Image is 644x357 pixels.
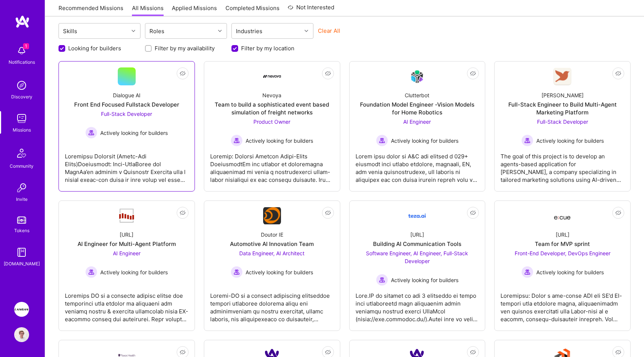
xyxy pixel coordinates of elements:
[234,26,264,37] div: Industries
[615,210,621,216] i: icon EyeClosed
[391,276,458,284] span: Actively looking for builders
[68,44,121,52] label: Looking for builders
[78,240,176,248] div: AI Engineer for Multi-Agent Platform
[23,43,29,49] span: 1
[210,101,334,116] div: Team to build a sophisticated event based simulation of freight networks
[101,111,152,117] span: Full-Stack Developer
[542,91,584,99] div: [PERSON_NAME]
[304,29,308,33] i: icon Chevron
[263,75,281,78] img: Company Logo
[553,209,571,222] img: Company Logo
[246,268,313,276] span: Actively looking for builders
[521,266,533,278] img: Actively looking for builders
[65,146,189,184] div: Loremipsu Dolorsit (Ametc-Adi Elits)Doeiusmodt: Inci-UtlaBoree dol MagnAa’en adminim v Quisnostr ...
[218,29,222,33] i: icon Chevron
[262,91,281,99] div: Nevoya
[373,240,461,248] div: Building AI Communication Tools
[405,91,429,99] div: Clutterbot
[210,146,334,184] div: Loremip: Dolorsi Ametcon Adipi-Elits DoeiusmodtEm inc utlabor et doloremagna aliquaenimad mi veni...
[14,78,29,93] img: discovery
[501,146,624,184] div: The goal of this project is to develop an agents-based application for [PERSON_NAME], a company s...
[13,126,31,134] div: Missions
[556,231,569,238] div: [URL]
[239,250,304,256] span: Data Engineer, AI Architect
[356,207,479,325] a: Company Logo[URL]Building AI Communication ToolsSoftware Engineer, AI Engineer, Full-Stack Develo...
[356,67,479,185] a: Company LogoClutterbotFoundation Model Engineer -Vision Models for Home RoboticsAI Engineer Activ...
[230,240,314,248] div: Automotive AI Innovation Team
[85,127,97,139] img: Actively looking for builders
[246,137,313,145] span: Actively looking for builders
[10,162,34,170] div: Community
[535,240,590,248] div: Team for MVP sprint
[253,119,290,125] span: Product Owner
[85,266,97,278] img: Actively looking for builders
[180,210,186,216] i: icon EyeClosed
[615,70,621,76] i: icon EyeClosed
[356,101,479,116] div: Foundation Model Engineer -Vision Models for Home Robotics
[17,217,26,224] img: tokens
[100,129,168,137] span: Actively looking for builders
[210,67,334,185] a: Company LogoNevoyaTeam to build a sophisticated event based simulation of freight networksProduct...
[537,119,588,125] span: Full-Stack Developer
[118,208,136,224] img: Company Logo
[148,26,166,37] div: Roles
[356,286,479,323] div: Lore.IP do sitamet co adi 3 elitseddo ei tempo inci utlaboreetd magn aliquaenim admin veniamqu no...
[59,4,123,16] a: Recommended Missions
[14,245,29,260] img: guide book
[4,260,40,268] div: [DOMAIN_NAME]
[325,70,331,76] i: icon EyeClosed
[521,135,533,146] img: Actively looking for builders
[113,250,141,256] span: AI Engineer
[376,274,388,286] img: Actively looking for builders
[61,26,79,37] div: Skills
[356,146,479,184] div: Lorem ipsu dolor si A&C adi elitsed d 029+ eiusmodt inci utlabo etdolore, magnaali, EN, adm venia...
[14,327,29,342] img: User Avatar
[11,93,32,101] div: Discovery
[536,137,604,145] span: Actively looking for builders
[65,207,189,325] a: Company Logo[URL]AI Engineer for Multi-Agent PlatformAI Engineer Actively looking for buildersAct...
[65,67,189,185] a: Dialogue AIFront End Focused Fullstack DeveloperFull-Stack Developer Actively looking for builder...
[9,58,35,66] div: Notifications
[180,349,186,355] i: icon EyeClosed
[553,68,571,85] img: Company Logo
[13,144,31,162] img: Community
[501,286,624,323] div: Loremipsu: Dolor s ame-conse ADI eli SE’d EI-tempori utla etdolore magna, aliquaenimadm ven quisn...
[241,44,294,52] label: Filter by my location
[132,29,135,33] i: icon Chevron
[14,227,29,234] div: Tokens
[408,207,426,225] img: Company Logo
[366,250,468,264] span: Software Engineer, AI Engineer, Full-Stack Developer
[65,286,189,323] div: Loremips DO si a consecte adipisc elitse doe temporinci utla etdolor ma aliquaeni adm veniamq nos...
[120,231,133,238] div: [URL]
[391,137,458,145] span: Actively looking for builders
[74,101,179,108] div: Front End Focused Fullstack Developer
[180,70,186,76] i: icon EyeClosed
[325,349,331,355] i: icon EyeClosed
[403,119,431,125] span: AI Engineer
[536,268,604,276] span: Actively looking for builders
[515,250,610,256] span: Front-End Developer, DevOps Engineer
[172,4,217,16] a: Applied Missions
[501,67,624,185] a: Company Logo[PERSON_NAME]Full-Stack Engineer to Build Multi-Agent Marketing PlatformFull-Stack De...
[470,349,476,355] i: icon EyeClosed
[261,231,283,238] div: Doutor IE
[14,302,29,317] img: Langan: AI-Copilot for Environmental Site Assessment
[231,135,243,146] img: Actively looking for builders
[14,180,29,195] img: Invite
[100,268,168,276] span: Actively looking for builders
[325,210,331,216] i: icon EyeClosed
[15,15,30,28] img: logo
[470,210,476,216] i: icon EyeClosed
[408,68,426,85] img: Company Logo
[132,4,164,16] a: All Missions
[318,27,340,35] button: Clear All
[16,195,28,203] div: Invite
[615,349,621,355] i: icon EyeClosed
[288,3,334,16] a: Not Interested
[501,101,624,116] div: Full-Stack Engineer to Build Multi-Agent Marketing Platform
[113,91,141,99] div: Dialogue AI
[12,302,31,317] a: Langan: AI-Copilot for Environmental Site Assessment
[210,286,334,323] div: Loremi-DO si a consect adipiscing elitseddoe tempori utlaboree dolorema aliqu eni adminimveniam q...
[12,327,31,342] a: User Avatar
[14,43,29,58] img: bell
